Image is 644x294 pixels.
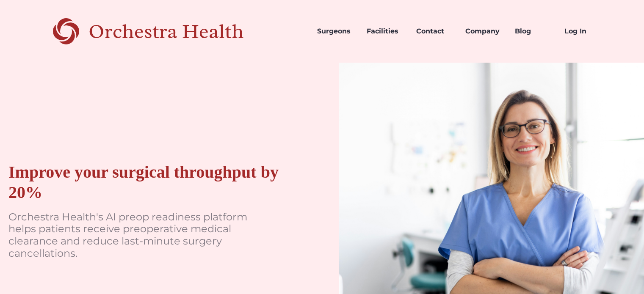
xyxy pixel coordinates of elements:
[8,162,297,203] div: Improve your surgical throughput by 20%
[88,23,274,40] div: Orchestra Health
[409,17,459,46] a: Contact
[360,17,409,46] a: Facilities
[8,211,263,260] p: Orchestra Health's AI preop readiness platform helps patients receive preoperative medical cleara...
[508,17,558,46] a: Blog
[558,17,607,46] a: Log In
[37,17,274,46] a: home
[459,17,508,46] a: Company
[310,17,360,46] a: Surgeons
